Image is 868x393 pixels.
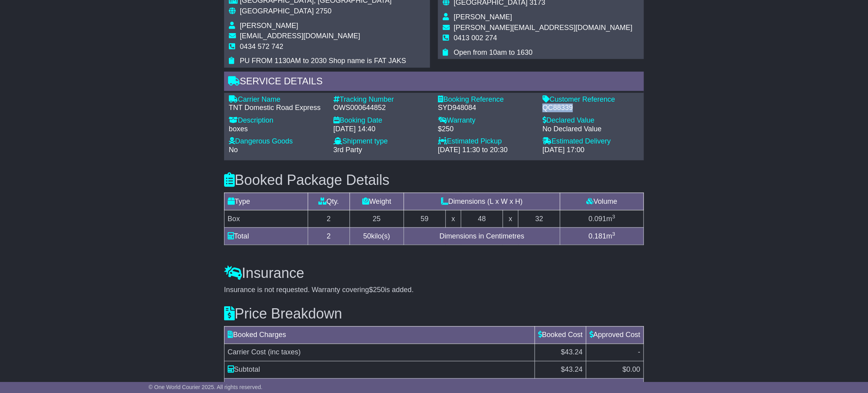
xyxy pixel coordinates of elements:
[404,210,445,227] td: 59
[308,193,350,210] td: Qty.
[316,7,331,15] span: 2750
[240,43,283,50] span: 0434 572 742
[229,116,325,125] div: Description
[461,210,503,227] td: 48
[438,116,535,125] div: Warranty
[438,146,535,155] div: [DATE] 11:30 to 20:30
[308,227,350,245] td: 2
[589,232,606,240] span: 0.181
[224,306,644,322] h3: Price Breakdown
[224,326,535,344] td: Booked Charges
[561,348,583,356] span: $43.24
[229,125,325,134] div: boxes
[224,286,644,294] div: Insurance is not requested. Warranty covering is added.
[268,348,301,356] span: (inc taxes)
[565,366,583,374] span: 43.24
[542,146,639,155] div: [DATE] 17:00
[333,95,430,104] div: Tracking Number
[229,146,238,154] span: No
[560,193,644,210] td: Volume
[224,227,308,245] td: Total
[224,172,644,188] h3: Booked Package Details
[518,210,560,227] td: 32
[224,210,308,227] td: Box
[535,361,586,378] td: $
[542,104,639,112] div: QC88339
[454,48,533,56] span: Open from 10am to 1630
[228,348,266,356] span: Carrier Cost
[438,125,535,134] div: $250
[224,361,535,378] td: Subtotal
[369,286,385,294] span: $250
[240,57,406,65] span: PU FROM 1130AM to 2030 Shop name is FAT JAKS
[560,227,644,245] td: m
[454,24,632,32] span: [PERSON_NAME][EMAIL_ADDRESS][DOMAIN_NAME]
[454,13,512,21] span: [PERSON_NAME]
[333,137,430,146] div: Shipment type
[542,125,639,134] div: No Declared Value
[560,210,644,227] td: m
[308,210,350,227] td: 2
[224,265,644,281] h3: Insurance
[149,384,263,390] span: © One World Courier 2025. All rights reserved.
[333,146,362,154] span: 3rd Party
[224,72,644,93] div: Service Details
[542,116,639,125] div: Declared Value
[586,361,644,378] td: $
[333,104,430,112] div: OWS000644852
[542,95,639,104] div: Customer Reference
[535,326,586,344] td: Booked Cost
[333,125,430,134] div: [DATE] 14:40
[350,227,404,245] td: kilo(s)
[224,193,308,210] td: Type
[438,95,535,104] div: Booking Reference
[612,214,615,220] sup: 3
[404,193,560,210] td: Dimensions (L x W x H)
[612,231,615,237] sup: 3
[363,232,371,240] span: 50
[229,137,325,146] div: Dangerous Goods
[542,137,639,146] div: Estimated Delivery
[240,32,360,40] span: [EMAIL_ADDRESS][DOMAIN_NAME]
[589,215,606,223] span: 0.091
[627,366,640,374] span: 0.00
[240,22,298,30] span: [PERSON_NAME]
[503,210,518,227] td: x
[229,104,325,112] div: TNT Domestic Road Express
[445,210,461,227] td: x
[438,137,535,146] div: Estimated Pickup
[404,227,560,245] td: Dimensions in Centimetres
[586,326,644,344] td: Approved Cost
[350,210,404,227] td: 25
[350,193,404,210] td: Weight
[229,95,325,104] div: Carrier Name
[240,7,314,15] span: [GEOGRAPHIC_DATA]
[454,34,497,42] span: 0413 002 274
[638,348,640,356] span: -
[438,104,535,112] div: SYD948084
[333,116,430,125] div: Booking Date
